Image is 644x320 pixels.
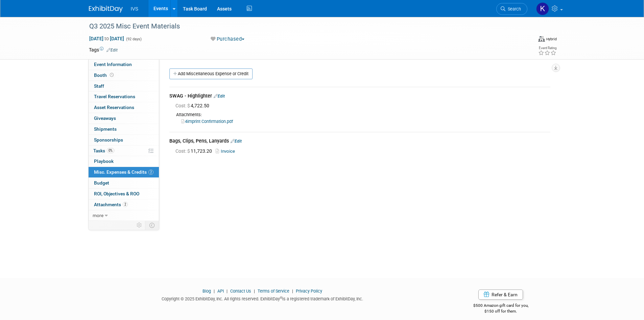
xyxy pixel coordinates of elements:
a: Privacy Policy [296,289,322,294]
span: Attachments [94,202,128,207]
a: Shipments [89,124,159,134]
span: ROI, Objectives & ROO [94,191,139,196]
span: Travel Reservations [94,94,135,99]
div: Bags, Clips, Pens, Lanyards [169,137,550,146]
div: $500 Amazon gift card for you, [446,298,555,314]
a: Booth [89,70,159,81]
span: 0% [107,148,114,153]
a: 4imprint Confirmation.pdf [181,119,233,124]
div: Event Format [538,35,557,42]
a: Edit [106,48,118,52]
td: Tags [89,46,118,53]
span: | [212,289,216,294]
a: Tasks0% [89,146,159,156]
span: more [93,213,103,218]
a: Refer & Earn [478,290,523,300]
td: Personalize Event Tab Strip [134,221,145,230]
span: Budget [94,180,109,186]
a: Blog [202,289,211,294]
a: more [89,210,159,221]
span: 11,723.20 [175,148,215,154]
span: | [290,289,295,294]
span: Shipments [94,126,117,132]
span: Giveaways [94,115,116,121]
span: IVS [131,6,139,12]
a: Add Miscellaneous Expense or Credit [169,68,253,79]
a: Terms of Service [258,289,289,294]
span: Misc. Expenses & Credits [94,169,153,175]
span: Booth not reserved yet [109,72,115,78]
div: SWAG - Highlighter [169,92,550,101]
a: Event Information [89,59,159,70]
img: Kate Wroblewski [536,2,549,15]
span: 2 [123,202,128,207]
img: ExhibitDay [89,6,123,13]
span: Cost: $ [175,103,191,108]
span: Search [505,6,521,12]
span: Tasks [93,148,114,153]
a: Contact Us [230,289,251,294]
div: Attachments: [169,112,550,118]
span: Event Information [94,62,132,67]
div: Q3 2025 Misc Event Materials [87,20,517,33]
a: ROI, Objectives & ROO [89,189,159,199]
a: Invoice [216,149,238,154]
span: 2 [148,170,153,175]
a: Asset Reservations [89,102,159,113]
span: (92 days) [125,37,142,41]
span: Playbook [94,158,114,164]
span: Booth [94,72,115,78]
span: Cost: $ [175,148,191,154]
div: Hybrid [546,37,557,42]
a: Attachments2 [89,199,159,210]
a: Budget [89,178,159,188]
a: Staff [89,81,159,91]
div: $150 off for them. [446,308,555,314]
a: Edit [214,94,225,99]
span: Asset Reservations [94,105,134,110]
span: | [225,289,229,294]
span: Staff [94,83,104,89]
span: [DATE] [DATE] [89,36,124,42]
sup: ® [280,296,282,300]
img: Format-Hybrid.png [538,36,545,42]
a: API [217,289,224,294]
button: Purchased [208,36,247,43]
div: Copyright © 2025 ExhibitDay, Inc. All rights reserved. ExhibitDay is a registered trademark of Ex... [89,294,436,302]
td: Toggle Event Tabs [145,221,159,230]
span: | [252,289,257,294]
a: Travel Reservations [89,91,159,102]
a: Misc. Expenses & Credits2 [89,167,159,177]
span: Sponsorships [94,137,123,143]
div: Event Format [487,35,557,45]
a: Giveaways [89,113,159,124]
a: Search [496,3,527,15]
span: to [103,36,110,41]
span: 4,722.50 [175,103,212,108]
a: Sponsorships [89,135,159,145]
a: Edit [231,139,242,144]
a: Playbook [89,156,159,167]
div: Event Rating [538,46,556,50]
